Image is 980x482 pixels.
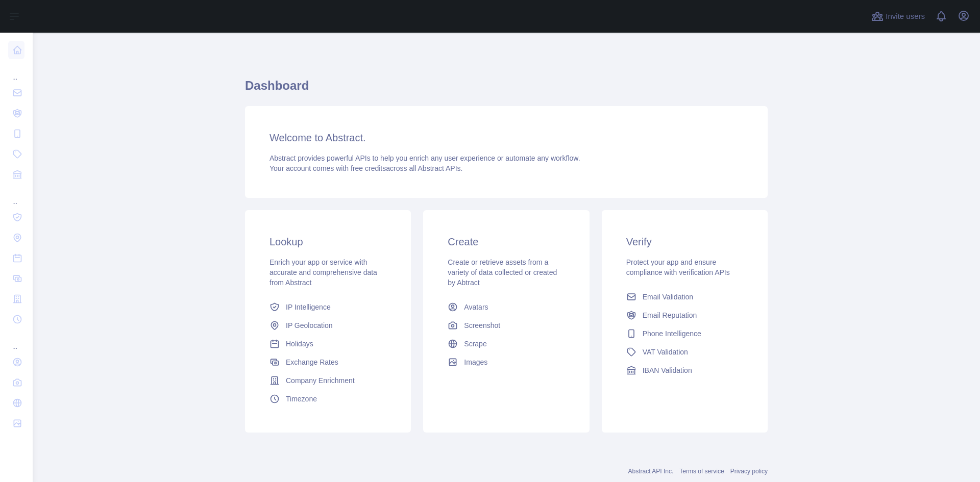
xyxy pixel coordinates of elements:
[622,288,747,306] a: Email Validation
[464,320,500,331] span: Screenshot
[643,292,693,302] span: Email Validation
[643,310,697,320] span: Email Reputation
[444,298,569,316] a: Avatars
[8,186,24,206] div: ...
[265,316,390,335] a: IP Geolocation
[464,339,486,349] span: Scrape
[286,394,317,404] span: Timezone
[444,316,569,335] a: Screenshot
[286,302,331,312] span: IP Intelligence
[269,235,386,249] h3: Lookup
[286,339,313,349] span: Holidays
[265,298,390,316] a: IP Intelligence
[444,353,569,371] a: Images
[444,335,569,353] a: Scrape
[622,324,747,343] a: Phone Intelligence
[269,131,743,145] h3: Welcome to Abstract.
[286,357,338,367] span: Exchange Rates
[8,61,24,82] div: ...
[679,468,724,475] a: Terms of service
[626,258,730,276] span: Protect your app and ensure compliance with verification APIs
[626,235,743,249] h3: Verify
[269,164,462,172] span: Your account comes with across all Abstract APIs.
[886,11,925,22] span: Invite users
[265,335,390,353] a: Holidays
[464,357,487,367] span: Images
[286,320,333,331] span: IP Geolocation
[448,258,557,287] span: Create or retrieve assets from a variety of data collected or created by Abtract
[265,353,390,371] a: Exchange Rates
[869,8,927,24] button: Invite users
[269,154,580,162] span: Abstract provides powerful APIs to help you enrich any user experience or automate any workflow.
[448,235,565,249] h3: Create
[286,375,355,386] span: Company Enrichment
[643,365,692,375] span: IBAN Validation
[245,78,768,102] h1: Dashboard
[265,371,390,390] a: Company Enrichment
[265,390,390,408] a: Timezone
[622,361,747,379] a: IBAN Validation
[730,468,768,475] a: Privacy policy
[643,347,688,357] span: VAT Validation
[622,343,747,361] a: VAT Validation
[643,328,701,339] span: Phone Intelligence
[628,468,674,475] a: Abstract API Inc.
[464,302,488,312] span: Avatars
[351,164,386,172] span: free credits
[269,258,377,287] span: Enrich your app or service with accurate and comprehensive data from Abstract
[622,306,747,324] a: Email Reputation
[8,331,24,351] div: ...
